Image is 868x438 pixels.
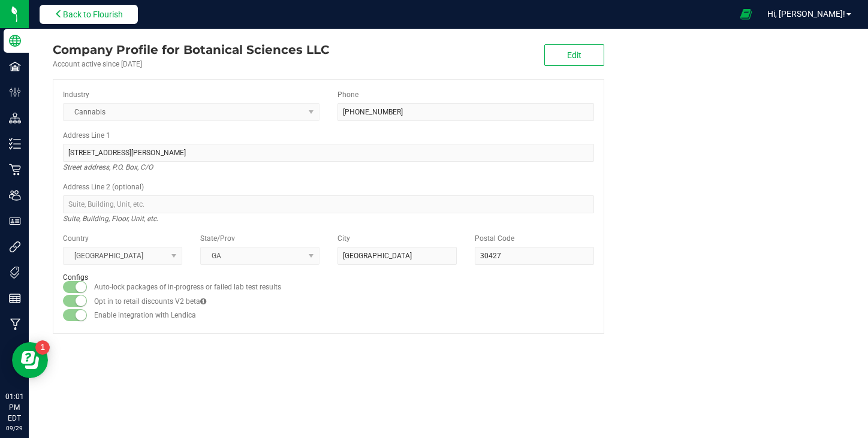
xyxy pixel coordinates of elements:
[53,41,329,59] div: Botanical Sciences LLC
[63,160,153,174] i: Street address, P.O. Box, C/O
[475,233,514,244] label: Postal Code
[63,10,123,19] span: Back to Flourish
[544,44,604,66] button: Edit
[63,195,594,213] input: Suite, Building, Unit, etc.
[9,267,21,279] inline-svg: Tags
[9,164,21,176] inline-svg: Retail
[94,310,196,321] label: Enable integration with Lendica
[475,247,594,265] input: Postal Code
[94,296,206,307] label: Opt in to retail discounts V2 beta
[63,130,110,141] label: Address Line 1
[35,340,50,355] iframe: Resource center unread badge
[9,61,21,73] inline-svg: Facilities
[733,2,759,26] span: Open Ecommerce Menu
[767,9,845,19] span: Hi, [PERSON_NAME]!
[63,182,144,192] label: Address Line 2 (optional)
[337,233,350,244] label: City
[53,59,329,70] div: Account active since [DATE]
[5,424,23,433] p: 09/29
[9,112,21,124] inline-svg: Distribution
[337,89,358,100] label: Phone
[200,233,235,244] label: State/Prov
[40,5,138,24] button: Back to Flourish
[9,35,21,47] inline-svg: Company
[63,274,594,282] h2: Configs
[337,103,594,121] input: (123) 456-7890
[9,318,21,330] inline-svg: Manufacturing
[63,212,158,226] i: Suite, Building, Floor, Unit, etc.
[567,50,581,60] span: Edit
[9,241,21,253] inline-svg: Integrations
[5,391,23,424] p: 01:01 PM EDT
[9,215,21,227] inline-svg: User Roles
[63,89,89,100] label: Industry
[63,144,594,162] input: Address
[9,138,21,150] inline-svg: Inventory
[9,189,21,201] inline-svg: Users
[12,342,48,378] iframe: Resource center
[337,247,457,265] input: City
[63,233,89,244] label: Country
[9,292,21,304] inline-svg: Reports
[94,282,281,292] label: Auto-lock packages of in-progress or failed lab test results
[9,86,21,98] inline-svg: Configuration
